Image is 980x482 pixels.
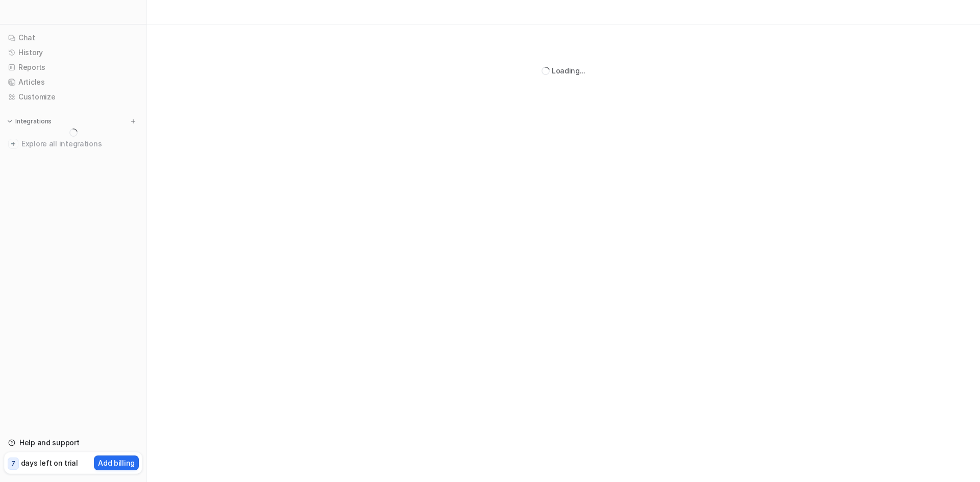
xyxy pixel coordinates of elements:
[4,90,142,104] a: Customize
[21,458,78,468] p: days left on trial
[15,117,52,125] p: Integrations
[4,60,142,74] a: Reports
[4,31,142,45] a: Chat
[6,118,13,125] img: expand menu
[21,136,138,152] span: Explore all integrations
[4,137,142,151] a: Explore all integrations
[4,75,142,89] a: Articles
[4,436,142,450] a: Help and support
[98,458,135,468] p: Add billing
[94,455,139,470] button: Add billing
[11,459,15,468] p: 7
[8,139,18,149] img: explore all integrations
[552,65,585,76] div: Loading...
[4,45,142,60] a: History
[130,118,137,125] img: menu_add.svg
[4,116,55,126] button: Integrations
